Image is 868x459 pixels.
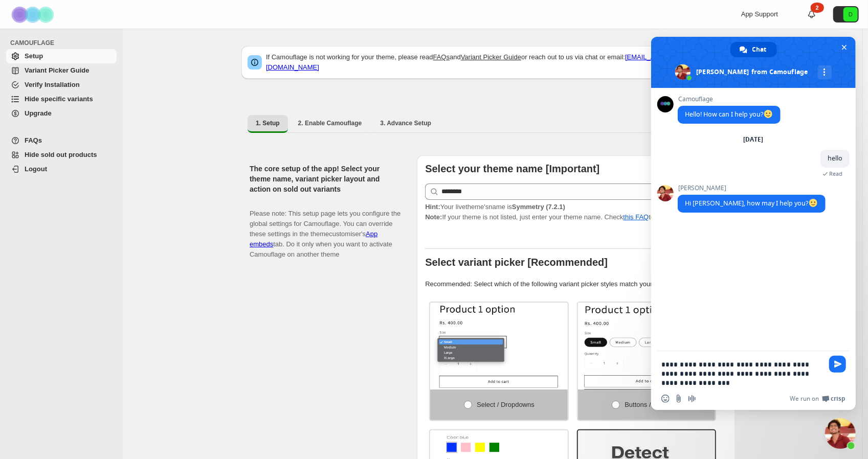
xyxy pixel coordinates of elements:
[425,213,442,221] strong: Note:
[25,109,52,117] span: Upgrade
[678,185,826,192] span: [PERSON_NAME]
[825,418,856,449] div: Close chat
[512,203,565,211] strong: Symmetry (7.2.1)
[685,110,773,119] span: Hello! How can I help you?
[25,81,80,88] span: Verify Installation
[6,49,117,63] a: Setup
[25,95,93,103] span: Hide specific variants
[833,6,859,22] button: Avatar with initials D
[425,163,599,174] b: Select your theme name [Important]
[829,356,846,373] span: Send
[298,119,362,127] span: 2. Enable Camouflage
[744,136,764,143] div: [DATE]
[661,395,670,403] span: Insert an emoji
[6,92,117,106] a: Hide specific variants
[380,119,431,127] span: 3. Advance Setup
[425,203,565,211] span: Your live theme's name is
[843,7,858,21] span: Avatar with initials D
[828,154,842,163] span: hello
[6,148,117,162] a: Hide sold out products
[461,53,521,61] a: Variant Picker Guide
[25,52,43,60] span: Setup
[266,52,729,73] p: If Camouflage is not working for your theme, please read and or reach out to us via chat or email:
[678,96,781,103] span: Camouflage
[790,395,819,403] span: We run on
[730,42,777,57] div: Chat
[6,162,117,176] a: Logout
[425,202,727,222] p: If your theme is not listed, just enter your theme name. Check to find your theme name.
[685,199,818,208] span: Hi [PERSON_NAME], how may I help you?
[688,395,696,403] span: Audio message
[6,133,117,148] a: FAQs
[6,106,117,121] a: Upgrade
[425,203,440,211] strong: Hint:
[625,401,681,408] span: Buttons / Swatches
[790,395,845,403] a: We run onCrisp
[425,257,608,268] b: Select variant picker [Recommended]
[425,279,727,289] p: Recommended: Select which of the following variant picker styles match your theme.
[477,401,535,408] span: Select / Dropdowns
[624,213,649,221] a: this FAQ
[578,303,716,389] img: Buttons / Swatches
[849,11,853,17] text: D
[675,395,683,403] span: Send a file
[818,65,832,79] div: More channels
[256,119,280,127] span: 1. Setup
[25,165,47,173] span: Logout
[250,198,400,260] p: Please note: This setup page lets you configure the global settings for Camouflage. You can overr...
[839,42,850,53] span: Close chat
[811,3,824,13] div: 2
[25,136,42,144] span: FAQs
[430,303,568,389] img: Select / Dropdowns
[25,151,97,158] span: Hide sold out products
[807,9,817,19] a: 2
[831,395,845,403] span: Crisp
[10,39,118,47] span: CAMOUFLAGE
[6,78,117,92] a: Verify Installation
[741,10,778,18] span: App Support
[8,1,59,29] img: Camouflage
[6,63,117,78] a: Variant Picker Guide
[433,53,450,61] a: FAQs
[829,170,842,177] span: Read
[661,360,823,387] textarea: Compose your message...
[752,42,767,57] span: Chat
[250,164,400,194] h2: The core setup of the app! Select your theme name, variant picker layout and action on sold out v...
[25,66,89,74] span: Variant Picker Guide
